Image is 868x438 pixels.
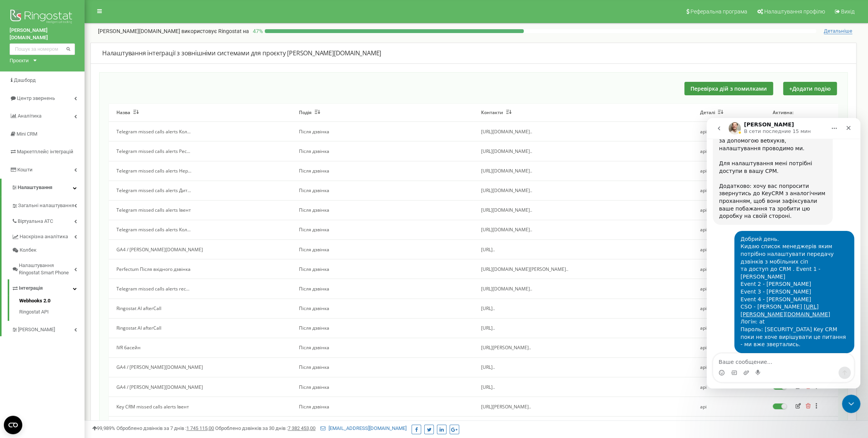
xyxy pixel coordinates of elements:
[215,425,315,431] span: Оброблено дзвінків за 30 днів :
[291,397,474,416] td: Після дзвінка
[783,82,837,95] button: +Додати подію
[299,109,320,116] button: Подія
[692,318,765,338] td: api
[773,109,793,116] button: Активна:
[481,384,495,390] span: [URL]..
[109,397,291,416] td: Key CRM missed calls alerts Івент
[10,43,75,55] input: Пошук за номером
[12,257,85,279] a: Налаштування Ringostat Smart Phone
[291,357,474,377] td: Після дзвінка
[116,109,139,116] button: Назва
[481,403,531,410] span: [URL][PERSON_NAME]..
[19,297,85,307] a: Webhooks 2.0
[764,8,825,15] span: Налаштування профілю
[18,326,55,333] span: [PERSON_NAME]
[116,187,191,194] span: Telegram missed calls alerts Дит...
[12,212,85,228] a: Віртуальна АТС
[109,318,291,338] td: Ringostat AI afterCall
[18,202,74,209] span: Загальні налаштування
[12,244,85,257] a: Колбек
[692,200,765,220] td: api
[692,141,765,161] td: api
[842,395,860,413] iframe: Intercom live chat
[692,240,765,259] td: api
[10,57,29,64] div: Проєкти
[481,364,495,370] span: [URL]..
[291,122,474,141] td: Після дзвінка
[109,338,291,357] td: IVR басейн
[17,167,33,173] span: Кошти
[17,149,73,154] span: Маркетплейс інтеграцій
[34,208,139,229] span: Key CRM поки не хоче вирішувати це питання - ми вже звертались.
[692,161,765,181] td: api
[481,285,532,292] span: [URL][DOMAIN_NAME]..
[481,168,532,174] span: [URL][DOMAIN_NAME]..
[132,249,144,261] button: Отправить сообщение…
[291,318,474,338] td: Після дзвінка
[690,8,747,15] span: Реферальна програма
[692,181,765,200] td: api
[707,118,860,388] iframe: Intercom live chat
[291,181,474,200] td: Після дзвінка
[34,186,123,199] a: [URL][PERSON_NAME][DOMAIN_NAME]
[481,266,568,272] span: [URL][DOMAIN_NAME][PERSON_NAME]..
[19,285,43,292] span: Інтеграція
[186,425,214,431] u: 1 745 115,00
[24,252,30,258] button: Средство выбора GIF-файла
[692,357,765,377] td: api
[37,252,43,258] button: Добавить вложение
[481,305,495,312] span: [URL]..
[700,109,723,116] button: Деталі
[481,226,532,233] span: [URL][DOMAIN_NAME]..
[20,233,68,241] span: Наскрізна аналітика
[481,187,532,194] span: [URL][DOMAIN_NAME]..
[481,344,531,351] span: [URL][PERSON_NAME]..
[14,77,36,83] span: Дашборд
[320,425,407,431] a: [EMAIL_ADDRESS][DOMAIN_NAME]
[116,128,191,135] span: Telegram missed calls alerts Кол...
[18,113,41,119] span: Аналiтика
[692,377,765,397] td: api
[481,325,495,331] span: [URL]..
[109,377,291,397] td: GA4 / [PERSON_NAME][DOMAIN_NAME]
[692,220,765,239] td: api
[692,338,765,357] td: api
[249,27,265,35] p: 47 %
[28,113,148,235] div: Добрий день.Кидаю список менеджерів яким потрібно налаштувати передачу дзвінків з мобільних сіпта...
[481,109,511,116] button: Контакти
[116,425,214,431] span: Оброблено дзвінків за 7 днів :
[17,131,37,137] span: Mini CRM
[109,240,291,259] td: GA4 / [PERSON_NAME][DOMAIN_NAME]
[98,27,249,35] p: [PERSON_NAME][DOMAIN_NAME]
[824,28,852,34] span: Детальніше
[18,184,52,190] span: Налаштування
[692,259,765,279] td: api
[841,8,855,15] span: Вихід
[291,416,474,436] td: Після дзвінка
[102,49,845,58] div: Налаштування інтеграції з зовнішніми системами для проєкту [PERSON_NAME][DOMAIN_NAME]
[291,240,474,259] td: Після дзвінка
[6,113,148,241] div: Максим говорит…
[291,279,474,299] td: Після дзвінка
[481,246,495,253] span: [URL]..
[12,197,85,212] a: Загальні налаштування
[17,95,55,101] span: Центр звернень
[692,122,765,141] td: api
[19,262,74,276] span: Налаштування Ringostat Smart Phone
[481,128,532,135] span: [URL][DOMAIN_NAME]..
[291,259,474,279] td: Після дзвінка
[7,236,147,249] textarea: Ваше сообщение...
[291,299,474,318] td: Після дзвінка
[92,425,115,431] span: 99,989%
[4,416,22,434] button: Open CMP widget
[34,118,127,154] span: Добрий день. Кидаю список менеджерів яким потрібно налаштувати передачу дзвінків з мобільних сіп ...
[116,226,191,233] span: Telegram missed calls alerts Кол...
[481,207,532,213] span: [URL][DOMAIN_NAME]..
[12,279,85,295] a: Інтеграція
[109,299,291,318] td: Ringostat AI afterCall
[109,259,291,279] td: Perfectum Після вхідного дзвінка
